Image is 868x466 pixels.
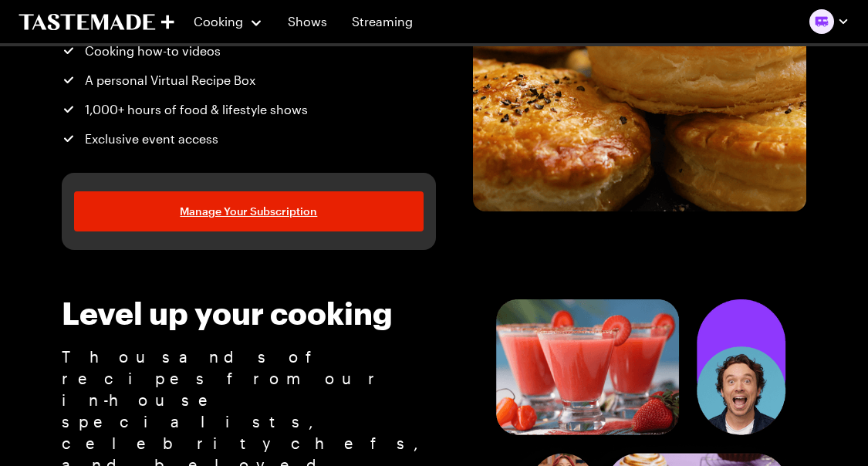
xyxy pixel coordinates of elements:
h3: Level up your cooking [62,296,444,330]
span: Manage Your Subscription [180,204,317,219]
button: Cooking [193,3,263,40]
span: Cooking [194,14,243,29]
span: Exclusive event access [85,130,218,148]
img: Profile picture [809,9,834,34]
span: Cooking how-to videos [85,42,221,60]
span: 1,000+ hours of food & lifestyle shows [85,100,308,119]
button: Profile picture [809,9,849,34]
span: A personal Virtual Recipe Box [85,71,255,89]
a: To Tastemade Home Page [19,13,174,31]
a: Manage Your Subscription [74,191,424,231]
